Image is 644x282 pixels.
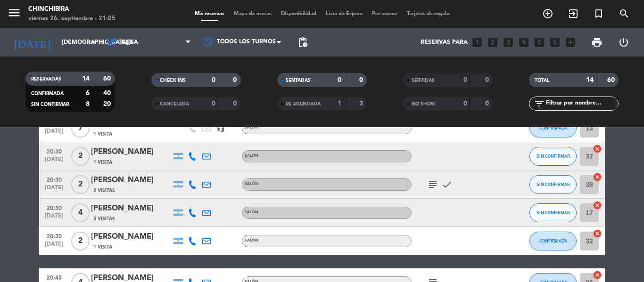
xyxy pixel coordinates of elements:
[529,119,577,137] button: CONFIRMADA
[535,78,549,83] span: TOTAL
[568,8,579,19] i: exit_to_app
[31,77,61,81] span: RESERVADAS
[91,146,171,158] div: [PERSON_NAME]
[591,37,603,48] span: print
[71,232,90,250] span: 2
[71,175,90,194] span: 2
[91,231,171,243] div: [PERSON_NAME]
[93,130,112,138] span: 1 Visita
[212,77,215,83] strong: 0
[593,144,602,153] i: cancel
[412,102,436,106] span: NO SHOW
[286,78,311,83] span: SENTADAS
[539,238,567,243] span: CONFIRMADA
[564,36,577,48] i: add_box
[245,126,258,129] span: SALÓN
[42,185,66,195] span: [DATE]
[42,230,66,241] span: 20:30
[7,32,57,53] i: [DATE]
[245,210,258,214] span: SALÓN
[542,8,553,19] i: add_circle_outline
[297,37,308,48] span: pending_actions
[421,39,468,46] span: Reservas para
[593,229,602,238] i: cancel
[586,77,594,83] strong: 14
[42,174,66,185] span: 20:30
[537,182,570,187] span: SIN CONFIRMAR
[229,11,276,16] span: Mapa de mesas
[93,215,115,223] span: 3 Visitas
[93,159,112,166] span: 1 Visita
[338,100,341,107] strong: 1
[412,78,435,83] span: SERVIDAS
[402,11,454,16] span: Tarjetas de regalo
[463,77,467,83] strong: 0
[42,241,66,252] span: [DATE]
[71,147,90,166] span: 2
[539,125,567,130] span: CONFIRMADA
[529,203,577,222] button: SIN CONFIRMAR
[359,100,365,107] strong: 3
[487,36,499,48] i: looks_two
[537,210,570,215] span: SIN CONFIRMAR
[103,101,113,107] strong: 20
[321,11,367,16] span: Lista de Espera
[233,100,239,107] strong: 0
[28,5,116,14] div: Chinchibira
[463,100,467,107] strong: 0
[502,36,514,48] i: looks_3
[427,179,438,190] i: subject
[42,145,66,156] span: 20:30
[534,98,545,109] i: filter_list
[122,39,138,46] span: Cena
[7,6,21,23] button: menu
[286,102,321,106] span: RE AGENDADA
[28,14,116,24] div: viernes 26. septiembre - 21:05
[593,8,604,19] i: turned_in_not
[91,202,171,215] div: [PERSON_NAME]
[42,156,66,167] span: [DATE]
[93,187,115,194] span: 2 Visitas
[233,77,239,83] strong: 0
[93,243,112,251] span: 1 Visita
[276,11,321,16] span: Disponibilidad
[359,77,365,83] strong: 0
[529,147,577,166] button: SIN CONFIRMAR
[71,203,90,222] span: 4
[212,100,215,107] strong: 0
[42,202,66,213] span: 20:30
[619,8,630,19] i: search
[245,182,258,186] span: SALÓN
[485,77,491,83] strong: 0
[86,90,90,97] strong: 6
[593,270,602,280] i: cancel
[216,124,225,132] i: headset_mic
[42,128,66,139] span: [DATE]
[160,102,189,106] span: CANCELADA
[7,6,21,20] i: menu
[91,174,171,186] div: [PERSON_NAME]
[529,232,577,250] button: CONFIRMADA
[533,36,545,48] i: looks_5
[545,98,618,109] input: Filtrar por nombre...
[245,239,258,242] span: SALÓN
[71,119,90,137] span: 7
[607,77,617,83] strong: 60
[86,101,90,107] strong: 8
[42,213,66,224] span: [DATE]
[367,11,402,16] span: Pre-acceso
[549,36,561,48] i: looks_6
[593,201,602,210] i: cancel
[610,28,637,56] div: LOG OUT
[190,11,229,16] span: Mis reservas
[618,37,629,48] i: power_settings_new
[31,91,64,96] span: CONFIRMADA
[88,37,99,48] i: arrow_drop_down
[441,179,453,190] i: check
[103,75,113,82] strong: 60
[593,172,602,182] i: cancel
[103,90,113,97] strong: 40
[471,36,483,48] i: looks_one
[338,77,341,83] strong: 0
[529,175,577,194] button: SIN CONFIRMAR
